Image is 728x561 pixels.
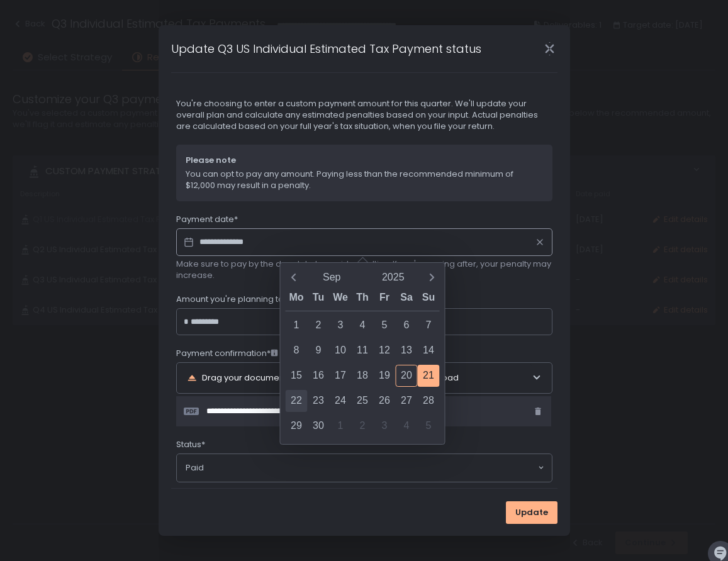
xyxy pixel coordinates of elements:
div: 1 [286,314,308,336]
div: Tu [308,289,330,311]
div: We [330,289,352,311]
input: Datepicker input [176,228,552,256]
div: Su [418,289,440,311]
div: 23 [308,390,330,412]
div: 26 [374,390,396,412]
div: 3 [374,415,396,437]
input: Search for option [204,462,537,474]
div: 5 [374,314,396,336]
div: 20 [396,365,418,387]
button: Update [506,501,557,524]
div: 30 [308,415,330,437]
span: Update [515,507,548,518]
span: Payment confirmation* [176,348,278,359]
h1: Update Q3 US Individual Estimated Tax Payment status [171,40,481,57]
div: 21 [418,365,440,387]
button: Open months overlay [301,267,363,289]
button: Next month [424,270,440,286]
div: 24 [330,390,352,412]
div: 7 [418,314,440,336]
div: Th [352,289,374,311]
span: You can opt to pay any amount. Paying less than the recommended minimum of $12,000 may result in ... [186,169,543,191]
div: 11 [352,340,374,362]
div: 8 [286,340,308,362]
div: Calendar wrapper [286,289,440,437]
span: Payment date* [176,214,238,225]
button: Open years overlay [362,267,424,289]
div: Mo [286,289,308,311]
span: Status* [176,439,205,450]
div: 10 [330,340,352,362]
div: 19 [374,365,396,387]
div: 25 [352,390,374,412]
div: 12 [374,340,396,362]
div: 2 [308,314,330,336]
div: 5 [418,415,440,437]
div: 27 [396,390,418,412]
span: Make sure to pay by the due date to avoid penalties. If you're paying after, your penalty may inc... [176,258,552,281]
div: 28 [418,390,440,412]
div: Search for option [177,454,552,482]
div: 2 [352,415,374,437]
div: 3 [330,314,352,336]
div: 13 [396,340,418,362]
span: Paid [186,462,204,474]
div: Sa [396,289,418,311]
div: Fr [374,289,396,311]
div: 4 [352,314,374,336]
span: You're choosing to enter a custom payment amount for this quarter. We'll update your overall plan... [176,98,552,132]
div: 1 [330,415,352,437]
div: 9 [308,340,330,362]
div: 6 [396,314,418,336]
div: 29 [286,415,308,437]
div: 22 [286,390,308,412]
div: 18 [352,365,374,387]
span: Please note [186,155,543,166]
div: 17 [330,365,352,387]
div: 14 [418,340,440,362]
div: 4 [396,415,418,437]
span: Amount you're planning to pay* [176,294,305,305]
div: Close [530,42,570,56]
div: Calendar days [286,314,440,437]
div: 15 [286,365,308,387]
button: Previous month [286,270,301,286]
div: 16 [308,365,330,387]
